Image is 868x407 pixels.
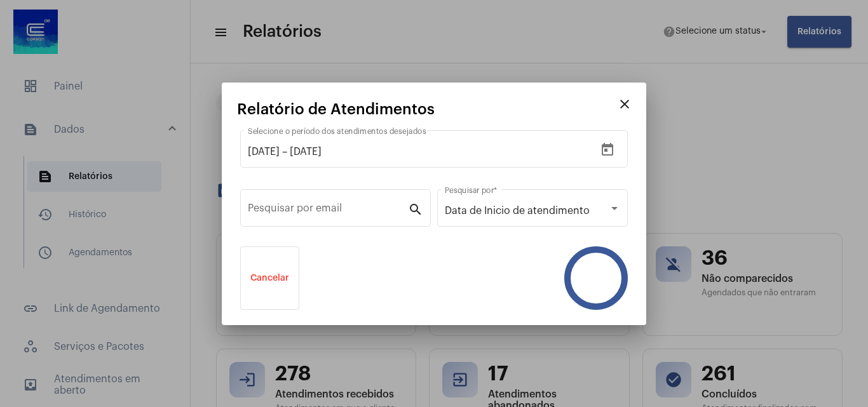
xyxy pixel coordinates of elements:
mat-icon: close [617,97,632,112]
button: Cancelar [240,246,299,310]
span: Data de Inicio de atendimento [445,206,590,216]
span: Cancelar [250,274,289,283]
input: Pesquisar por email [248,205,408,217]
mat-card-title: Relatório de Atendimentos [237,101,612,117]
input: Data de início [248,146,280,157]
span: – [282,146,287,157]
mat-icon: search [408,201,423,217]
input: Data do fim [290,146,461,157]
button: Open calendar [595,137,620,163]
